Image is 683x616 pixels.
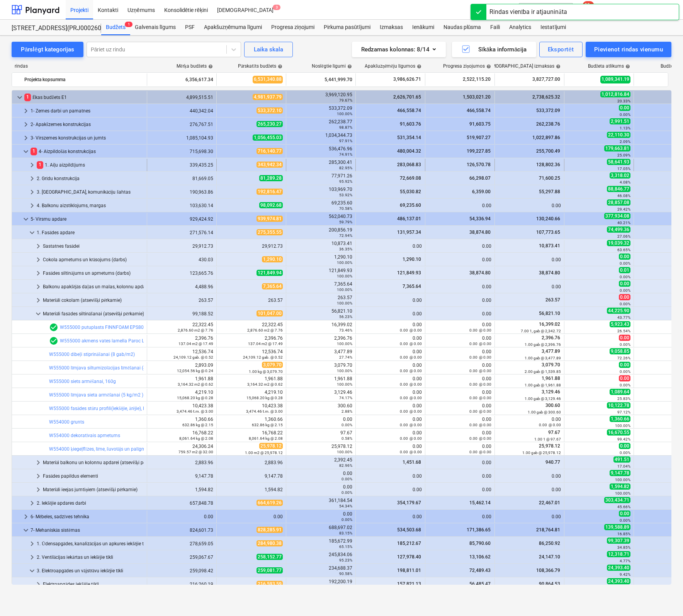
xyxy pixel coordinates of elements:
div: Ienākumi [408,20,439,35]
a: W555000 līmjava siltumizolācijas līmēšanai (4 kg/m2 ) [49,365,164,371]
span: 275,355.55 [257,229,283,235]
span: 131,957.34 [396,230,422,235]
div: Ēkas budžets E1 [24,91,144,104]
div: Iestatījumi [536,20,571,35]
span: 0.00 [619,254,630,260]
div: 99,188.52 [150,311,213,317]
div: Cokola apmetums un krāsojums (darbs) [43,254,144,266]
div: 190,963.86 [150,189,213,195]
a: W555000 siets armēšanai, 160g [49,379,116,384]
span: help [346,64,352,69]
small: 26.54% [617,329,630,333]
span: keyboard_arrow_right [21,106,31,116]
span: 716,140.77 [257,148,283,154]
div: 5- Virsmu apdare [31,213,144,225]
div: PSF [180,20,199,35]
span: 74,499.36 [607,226,630,233]
span: 38,874.80 [538,270,561,276]
span: 519,907.27 [466,135,491,140]
div: 1- Zemes darbi un pamatnes [31,105,144,117]
small: 59.79% [339,220,352,224]
button: Sīkāka informācija [452,42,536,57]
div: 430.03 [150,257,213,262]
a: Budžets1 [101,20,130,35]
div: 1. Fasādes apdare [37,226,144,239]
a: W554000 ķiegeļflīzes, līme, šuvotājs un palīgmateriāli [49,446,160,452]
div: 200,856.19 [289,227,352,238]
span: 55,297.88 [538,189,561,194]
span: 66,298.07 [469,175,491,181]
span: 3,827,727.00 [532,76,561,83]
small: 95.92% [339,179,352,184]
span: keyboard_arrow_right [21,512,31,521]
a: W555000 akmens vates lamella Paroc Linio 80 200mm (k jāliek mater.cenā) [60,338,218,344]
span: 126,570.78 [466,162,491,167]
a: W555000 putuplasts FINNFOAM EPS80 200mm (k nav jāliek mater.cenā) [60,325,212,330]
span: keyboard_arrow_right [34,255,43,264]
div: Noslēgtie līgumi [312,63,352,69]
div: 276,767.51 [150,122,213,127]
div: 263.57 [220,298,283,303]
span: 128,802.36 [535,162,561,167]
div: 7,365.64 [289,281,352,292]
span: 1,290.10 [402,257,422,262]
span: 262,238.76 [535,121,561,127]
span: 38,874.80 [469,270,491,276]
a: W555000 dībeļi stiprināšanai (8 gab/m2) [49,352,135,357]
span: 255,700.49 [535,148,561,154]
small: 17.05% [617,167,630,171]
a: W555000 fasādes stūru profili(iekšējie, ārējie), loga pieslēguma profili(ailu perimetrs x2), defo... [49,406,270,411]
div: 0.00 [428,298,491,303]
small: 20.33% [617,99,630,103]
div: Fasādes siltinājums un apmetums (darbs) [43,267,144,279]
div: 3. [GEOGRAPHIC_DATA], komunikāciju šahtas [37,186,144,198]
small: 0.00 @ 0.00 [469,328,491,332]
span: 91,603.75 [469,121,491,127]
div: rindas [12,63,147,69]
div: Pārslēgt kategorijas [21,44,74,54]
div: Laika skala [254,44,283,54]
span: 7,365.64 [402,284,422,289]
span: 2,396.76 [541,335,561,340]
span: 0.00 [619,281,630,287]
div: 339,435.25 [150,162,213,168]
small: 27.06% [617,234,630,238]
span: 2,991.51 [610,118,630,124]
span: 1,056,455.03 [253,134,283,141]
span: 531,354.14 [396,135,422,140]
span: 1,012,816.84 [600,91,630,97]
button: Eksportēt [539,42,583,57]
span: 130,240.66 [535,216,561,221]
span: 179,663.81 [604,145,630,151]
small: 73.46% [339,328,352,332]
div: Mērķa budžets [177,63,213,69]
a: Pirkuma pasūtījumi [319,20,375,35]
span: keyboard_arrow_right [27,553,37,562]
div: Materiāli cokolam (atsevišķi pērkamie) [43,294,144,306]
div: 4- Aizpildošās konstrukcijas [31,145,144,158]
div: Progresa ziņojumos [443,63,491,69]
div: Eksportēt [548,44,574,54]
small: 25.09% [617,153,630,157]
small: 100.00% [337,112,352,116]
div: 715,698.30 [150,149,213,154]
span: 2,522,115.20 [462,76,491,83]
a: Apakšuzņēmuma līgumi [199,20,267,35]
iframe: Chat Widget [644,579,683,616]
div: 0.00 [428,284,491,289]
span: help [624,64,630,69]
div: 0.00 [428,203,491,208]
a: Faili [486,20,505,35]
span: 265,230.27 [257,121,283,127]
div: 22,322.45 [150,322,213,333]
button: Laika skala [244,42,293,57]
div: 10,873.41 [289,241,352,252]
span: 71,600.25 [538,175,561,181]
span: 56,821.10 [538,311,561,316]
span: 107,773.65 [535,230,561,235]
div: 103,969.70 [289,187,352,197]
span: keyboard_arrow_right [21,120,31,129]
div: Balkonu apakšējās daļas un malas, kolonnu apdare [43,281,144,293]
span: 1,503,021.20 [462,94,491,100]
